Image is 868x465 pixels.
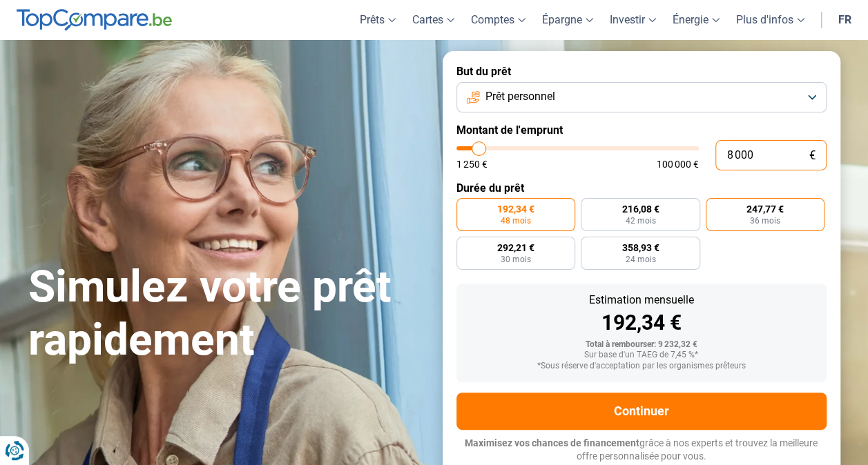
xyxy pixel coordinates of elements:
label: But du prêt [456,65,827,78]
label: Montant de l'emprunt [456,123,827,137]
span: € [809,150,816,161]
span: Prêt personnel [485,89,555,104]
span: 42 mois [625,217,655,225]
div: Estimation mensuelle [467,295,816,306]
div: 192,34 € [467,313,816,333]
span: 247,77 € [746,204,784,214]
span: 24 mois [625,255,655,264]
button: Prêt personnel [456,82,827,112]
span: 292,21 € [497,243,534,253]
button: Continuer [456,393,827,430]
span: 36 mois [750,217,780,225]
span: Maximisez vos chances de financement [465,437,639,448]
span: 216,08 € [621,204,659,214]
span: 30 mois [501,255,531,264]
img: TopCompare [17,9,172,31]
span: 1 250 € [456,159,488,169]
h1: Simulez votre prêt rapidement [28,261,426,367]
span: 100 000 € [657,159,699,169]
div: Sur base d'un TAEG de 7,45 %* [467,350,816,360]
p: grâce à nos experts et trouvez la meilleure offre personnalisée pour vous. [456,437,827,464]
div: *Sous réserve d'acceptation par les organismes prêteurs [467,362,816,371]
span: 48 mois [501,217,531,225]
label: Durée du prêt [456,181,827,195]
span: 192,34 € [497,204,534,214]
span: 358,93 € [621,243,659,253]
div: Total à rembourser: 9 232,32 € [467,340,816,350]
